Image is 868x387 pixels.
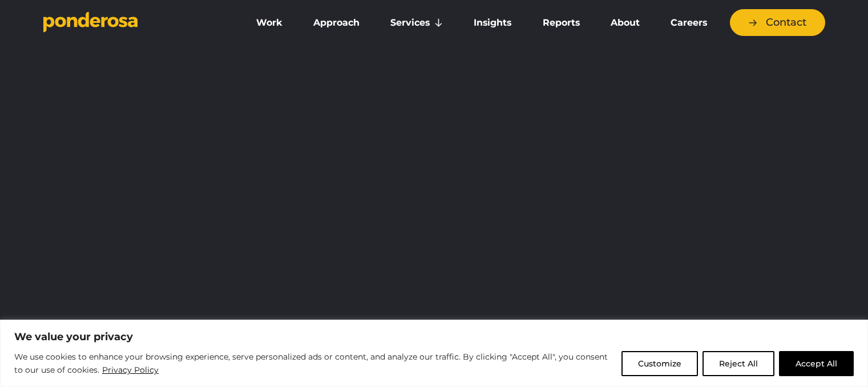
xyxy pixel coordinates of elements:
[461,11,524,35] a: Insights
[703,351,774,376] button: Reject All
[14,330,854,344] p: We value your privacy
[597,11,653,35] a: About
[102,363,159,377] a: Privacy Policy
[14,350,613,377] p: We use cookies to enhance your browsing experience, serve personalized ads or content, and analyz...
[300,11,373,35] a: Approach
[621,351,698,376] button: Customize
[530,11,593,35] a: Reports
[657,11,720,35] a: Careers
[43,11,226,34] a: Go to homepage
[243,11,296,35] a: Work
[779,351,854,376] button: Accept All
[730,9,825,36] a: Contact
[377,11,456,35] a: Services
